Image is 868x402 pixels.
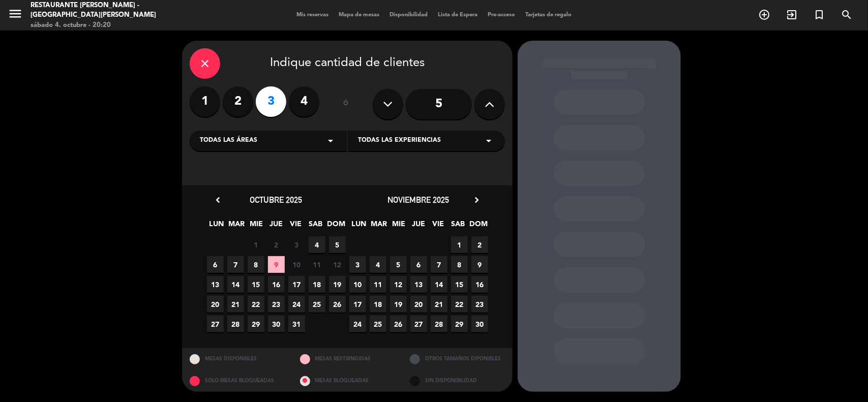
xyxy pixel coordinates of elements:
[248,256,264,273] span: 8
[8,6,23,21] i: menu
[358,136,441,146] span: Todas las experiencias
[190,86,220,117] label: 1
[329,296,346,313] span: 26
[268,316,285,332] span: 30
[268,256,285,273] span: 9
[227,256,244,273] span: 7
[268,296,285,313] span: 23
[207,316,224,332] span: 27
[349,256,366,273] span: 3
[309,256,325,273] span: 11
[248,296,264,313] span: 22
[391,218,407,235] span: MIE
[288,256,305,273] span: 10
[268,236,285,253] span: 2
[288,236,305,253] span: 3
[349,296,366,313] span: 17
[227,276,244,293] span: 14
[813,9,825,21] i: turned_in_not
[384,12,433,18] span: Disponibilidad
[451,296,468,313] span: 22
[309,296,325,313] span: 25
[402,348,513,370] div: OTROS TAMAÑOS DIPONIBLES
[758,9,770,21] i: add_circle_outline
[248,236,264,253] span: 1
[451,256,468,273] span: 8
[248,276,264,293] span: 15
[471,296,488,313] span: 23
[330,86,363,122] div: ó
[256,86,286,117] label: 3
[451,236,468,253] span: 1
[431,316,447,332] span: 28
[520,12,577,18] span: Tarjetas de regalo
[248,316,264,332] span: 29
[268,218,285,235] span: JUE
[370,296,386,313] span: 18
[390,316,407,332] span: 26
[410,218,427,235] span: JUE
[31,1,209,20] div: Restaurante [PERSON_NAME] - [GEOGRAPHIC_DATA][PERSON_NAME]
[431,296,447,313] span: 21
[451,276,468,293] span: 15
[388,195,450,205] span: noviembre 2025
[268,276,285,293] span: 16
[370,256,386,273] span: 4
[390,256,407,273] span: 5
[370,316,386,332] span: 25
[199,57,211,70] i: close
[223,86,253,117] label: 2
[288,276,305,293] span: 17
[450,218,467,235] span: SAB
[288,316,305,332] span: 31
[334,12,384,18] span: Mapa de mesas
[200,136,257,146] span: Todas las áreas
[329,236,346,253] span: 5
[410,276,427,293] span: 13
[289,86,319,117] label: 4
[351,218,368,235] span: LUN
[327,218,344,235] span: DOM
[329,276,346,293] span: 19
[390,296,407,313] span: 19
[227,296,244,313] span: 21
[402,370,513,392] div: SIN DISPONIBILIDAD
[207,296,224,313] span: 20
[786,9,798,21] i: exit_to_app
[228,218,245,235] span: MAR
[370,276,386,293] span: 11
[349,276,366,293] span: 10
[292,348,403,370] div: MESAS RESTRINGIDAS
[291,12,334,18] span: Mis reservas
[471,236,488,253] span: 2
[324,135,337,147] i: arrow_drop_down
[190,48,505,79] div: Indique cantidad de clientes
[483,12,520,18] span: Pre-acceso
[410,316,427,332] span: 27
[288,296,305,313] span: 24
[292,370,403,392] div: MESAS BLOQUEADAS
[433,12,483,18] span: Lista de Espera
[841,9,853,21] i: search
[31,20,209,30] div: sábado 4. octubre - 20:20
[309,276,325,293] span: 18
[470,218,487,235] span: DOM
[410,296,427,313] span: 20
[250,195,303,205] span: octubre 2025
[208,218,225,235] span: LUN
[471,195,482,205] i: chevron_right
[308,218,324,235] span: SAB
[431,256,447,273] span: 7
[248,218,265,235] span: MIE
[371,218,387,235] span: MAR
[207,276,224,293] span: 13
[309,236,325,253] span: 4
[213,195,223,205] i: chevron_left
[349,316,366,332] span: 24
[227,316,244,332] span: 28
[471,316,488,332] span: 30
[430,218,447,235] span: VIE
[471,256,488,273] span: 9
[182,348,292,370] div: MESAS DISPONIBLES
[207,256,224,273] span: 6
